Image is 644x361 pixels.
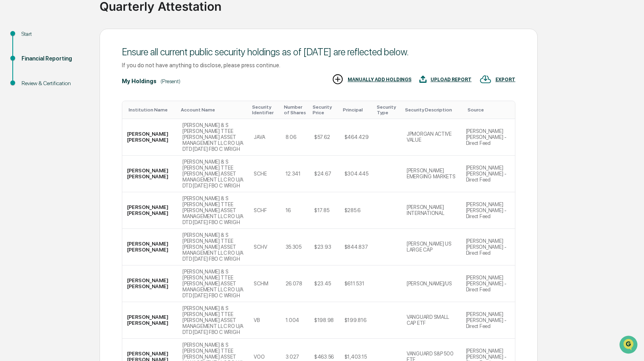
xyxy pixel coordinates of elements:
td: SCHM [249,265,280,302]
td: [PERSON_NAME] EMERGING MARKETS [402,156,461,192]
td: $464.429 [340,119,374,156]
a: 🖐️Preclearance [5,97,55,111]
td: $198.98 [309,302,340,339]
div: 🔎 [8,116,14,123]
td: $304.445 [340,156,374,192]
div: Toggle SortBy [284,104,306,115]
td: [PERSON_NAME]/US [402,265,461,302]
td: 8.06 [281,119,309,156]
td: $17.85 [309,192,340,229]
div: 🖐️ [8,101,14,107]
td: [PERSON_NAME] [PERSON_NAME] - Direct Feed [461,192,515,229]
img: MANUALLY ADD HOLDINGS [332,73,344,85]
span: Data Lookup [16,115,50,123]
td: [PERSON_NAME] & S [PERSON_NAME] TTEE [PERSON_NAME] ASSET MANAGEMENT LLC RO U/A DTD [DATE] FBO C W... [178,229,249,265]
div: Toggle SortBy [181,107,246,113]
div: Toggle SortBy [405,107,458,113]
div: Toggle SortBy [377,104,399,115]
td: [PERSON_NAME] INTERNATIONAL [402,192,461,229]
span: Preclearance [16,100,51,108]
div: UPLOAD REPORT [431,77,472,82]
img: 1746055101610-c473b297-6a78-478c-a979-82029cc54cd1 [8,61,22,75]
td: 12.341 [281,156,309,192]
div: MANUALLY ADD HOLDINGS [348,77,411,82]
img: UPLOAD REPORT [419,73,427,85]
span: Pylon [79,135,96,141]
div: (Present) [161,78,180,84]
a: Powered byPylon [56,135,96,141]
p: How can we help? [8,17,145,29]
td: [PERSON_NAME] [PERSON_NAME] [122,229,178,265]
td: [PERSON_NAME] [PERSON_NAME] - Direct Feed [461,119,515,156]
td: [PERSON_NAME] & S [PERSON_NAME] TTEE [PERSON_NAME] ASSET MANAGEMENT LLC RO U/A DTD [DATE] FBO C W... [178,156,249,192]
button: Start new chat [135,63,145,73]
iframe: Open customer support [619,335,640,356]
div: Toggle SortBy [129,107,174,113]
img: EXPORT [480,73,491,85]
td: $285.6 [340,192,374,229]
td: VB [249,302,280,339]
td: [PERSON_NAME] & S [PERSON_NAME] TTEE [PERSON_NAME] ASSET MANAGEMENT LLC RO U/A DTD [DATE] FBO C W... [178,302,249,339]
td: [PERSON_NAME] [PERSON_NAME] [122,302,178,339]
td: [PERSON_NAME] & S [PERSON_NAME] TTEE [PERSON_NAME] ASSET MANAGEMENT LLC RO U/A DTD [DATE] FBO C W... [178,119,249,156]
div: Ensure all current public security holdings as of [DATE] are reflected below. [122,46,515,58]
td: 16 [281,192,309,229]
td: [PERSON_NAME] [PERSON_NAME] - Direct Feed [461,156,515,192]
td: [PERSON_NAME] [PERSON_NAME] [122,156,178,192]
div: We're available if you need us! [27,69,101,75]
div: 🗄️ [58,101,64,107]
td: $611.531 [340,265,374,302]
td: [PERSON_NAME] [PERSON_NAME] - Direct Feed [461,302,515,339]
a: 🔎Data Lookup [5,112,53,127]
td: [PERSON_NAME] US LARGE CAP [402,229,461,265]
td: [PERSON_NAME] [PERSON_NAME] - Direct Feed [461,265,515,302]
div: Toggle SortBy [343,107,370,113]
td: $23.45 [309,265,340,302]
td: JPMORGAN ACTIVE VALUE [402,119,461,156]
td: $24.67 [309,156,340,192]
td: $23.93 [309,229,340,265]
div: Toggle SortBy [468,107,512,113]
td: 35.305 [281,229,309,265]
div: Toggle SortBy [313,104,337,115]
td: [PERSON_NAME] & S [PERSON_NAME] TTEE [PERSON_NAME] ASSET MANAGEMENT LLC RO U/A DTD [DATE] FBO C W... [178,265,249,302]
div: Review & Certification [22,79,87,88]
td: SCHF [249,192,280,229]
a: 🗄️Attestations [55,97,102,111]
div: EXPORT [495,77,515,82]
td: 26.078 [281,265,309,302]
div: Start new chat [27,61,131,69]
td: SCHE [249,156,280,192]
td: SCHV [249,229,280,265]
td: [PERSON_NAME] [PERSON_NAME] [122,192,178,229]
td: JAVA [249,119,280,156]
span: Attestations [66,100,99,108]
td: $844.837 [340,229,374,265]
div: Start [22,30,87,38]
div: Financial Reporting [22,55,87,63]
td: $199.816 [340,302,374,339]
div: Toggle SortBy [252,104,277,115]
div: My Holdings [122,78,157,84]
td: VANGUARD SMALL CAP ETF [402,302,461,339]
td: [PERSON_NAME] & S [PERSON_NAME] TTEE [PERSON_NAME] ASSET MANAGEMENT LLC RO U/A DTD [DATE] FBO C W... [178,192,249,229]
div: If you do not have anything to disclose, please press continue. [122,62,515,68]
td: $57.62 [309,119,340,156]
td: [PERSON_NAME] [PERSON_NAME] [122,265,178,302]
td: [PERSON_NAME] [PERSON_NAME] [122,119,178,156]
td: [PERSON_NAME] [PERSON_NAME] - Direct Feed [461,229,515,265]
td: 1.004 [281,302,309,339]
